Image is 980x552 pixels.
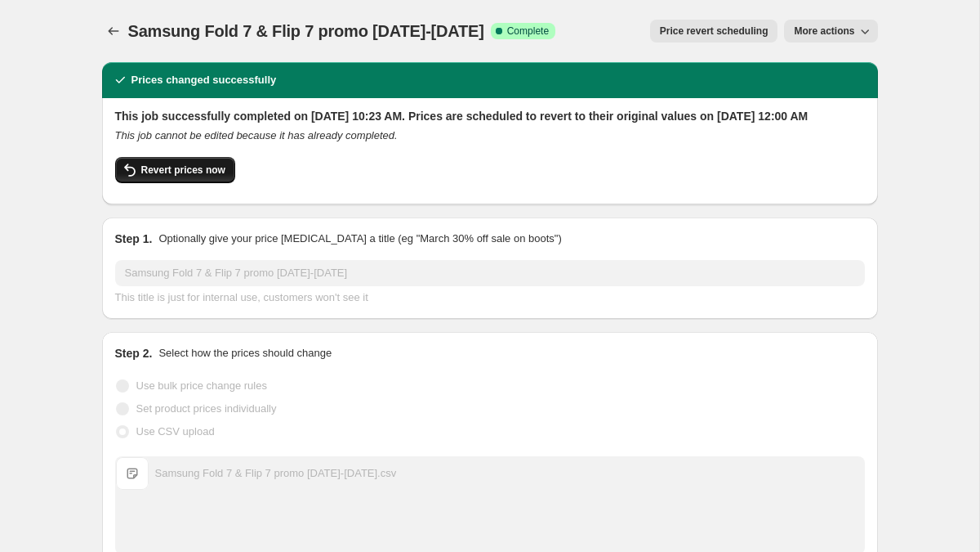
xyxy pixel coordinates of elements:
[155,465,397,482] div: Samsung Fold 7 & Flip 7 promo [DATE]-[DATE].csv
[141,164,225,177] span: Revert prices now
[660,25,768,38] span: Price revert scheduling
[128,22,484,40] span: Samsung Fold 7 & Flip 7 promo [DATE]-[DATE]
[136,425,215,438] span: Use CSV upload
[794,25,854,38] span: More actions
[136,402,277,415] span: Set product prices individually
[650,20,778,43] button: Price revert scheduling
[131,72,277,88] h2: Prices changed successfully
[115,231,153,247] h2: Step 1.
[115,108,865,124] h2: This job successfully completed on [DATE] 10:23 AM. Prices are scheduled to revert to their origi...
[158,231,561,247] p: Optionally give your price [MEDICAL_DATA] a title (eg "March 30% off sale on boots")
[115,260,865,286] input: 30% off holiday sale
[115,157,235,183] button: Revert prices now
[115,129,398,141] i: This job cannot be edited because it has already completed.
[115,291,368,303] span: This title is just for internal use, customers won't see it
[102,20,125,43] button: Price change jobs
[115,345,153,361] h2: Step 2.
[136,379,267,392] span: Use bulk price change rules
[507,25,549,38] span: Complete
[784,20,877,43] button: More actions
[158,345,332,361] p: Select how the prices should change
